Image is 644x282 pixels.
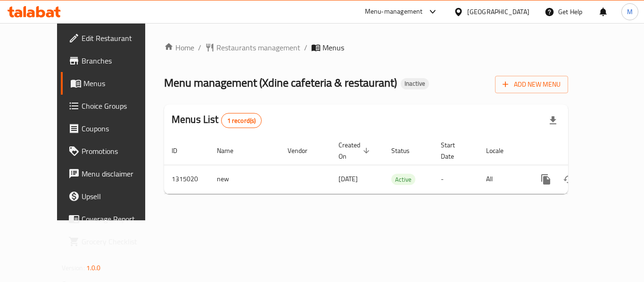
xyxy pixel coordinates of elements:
[365,6,423,17] div: Menu-management
[82,145,157,157] span: Promotions
[62,262,85,274] span: Version:
[209,165,280,193] td: new
[221,113,262,128] div: Total records count
[486,145,516,156] span: Locale
[61,117,165,140] a: Coupons
[61,140,165,162] a: Promotions
[82,55,157,66] span: Branches
[61,162,165,185] a: Menu disclaimer
[217,145,246,156] span: Name
[304,42,307,53] li: /
[527,137,633,165] th: Actions
[83,78,157,89] span: Menus
[61,230,165,253] a: Grocery Checklist
[433,165,479,193] td: -
[339,173,358,185] span: [DATE]
[61,72,165,95] a: Menus
[495,76,568,93] button: Add New Menu
[339,139,372,162] span: Created On
[391,145,422,156] span: Status
[391,174,415,185] div: Active
[557,168,580,191] button: Change Status
[216,42,300,53] span: Restaurants management
[205,42,300,53] a: Restaurants management
[535,168,557,191] button: more
[61,185,165,208] a: Upsell
[467,7,529,17] div: [GEOGRAPHIC_DATA]
[86,262,101,274] span: 1.0.0
[164,42,568,53] nav: breadcrumb
[479,165,527,193] td: All
[82,213,157,225] span: Coverage Report
[441,139,467,162] span: Start Date
[627,7,633,17] span: M
[288,145,320,156] span: Vendor
[82,191,157,202] span: Upsell
[61,95,165,117] a: Choice Groups
[172,113,262,128] h2: Menus List
[322,42,344,53] span: Menus
[82,168,157,179] span: Menu disclaimer
[82,32,157,44] span: Edit Restaurant
[164,72,397,93] span: Menu management ( Xdine cafeteria & restaurant )
[82,100,157,112] span: Choice Groups
[503,79,561,90] span: Add New Menu
[391,174,415,185] span: Active
[61,208,165,230] a: Coverage Report
[198,42,201,53] li: /
[164,42,194,53] a: Home
[164,165,209,193] td: 1315020
[172,145,190,156] span: ID
[61,49,165,72] a: Branches
[222,116,262,125] span: 1 record(s)
[542,109,564,132] div: Export file
[401,80,429,88] span: Inactive
[82,236,157,247] span: Grocery Checklist
[164,137,633,194] table: enhanced table
[401,78,429,89] div: Inactive
[61,27,165,49] a: Edit Restaurant
[82,123,157,134] span: Coupons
